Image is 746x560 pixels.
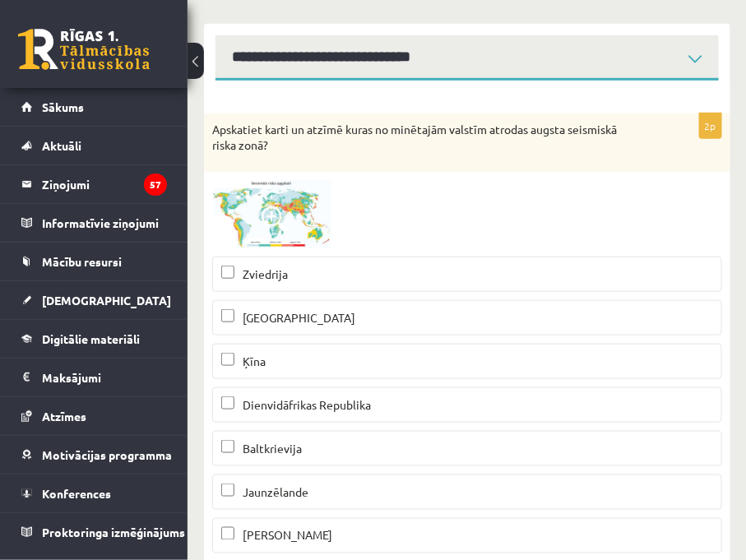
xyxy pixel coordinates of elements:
[212,122,640,154] p: Apskatiet karti un atzīmē kuras no minētajām valstīm atrodas augsta seismiskā riska zonā?
[212,180,336,248] img: zx1.png
[243,266,288,281] span: Zviedrija
[42,293,171,308] span: [DEMOGRAPHIC_DATA]
[243,397,371,412] span: Dienvidāfrikas Republika
[21,397,167,435] a: Atzīmes
[243,441,302,456] span: Baltkrievija
[221,353,234,366] input: Ķīna
[42,359,167,396] legend: Maksājumi
[42,165,167,203] legend: Ziņojumi
[243,310,355,325] span: [GEOGRAPHIC_DATA]
[221,484,234,497] input: Jaunzēlande
[42,100,84,114] span: Sākums
[21,513,167,551] a: Proktoringa izmēģinājums
[221,266,234,279] input: Zviedrija
[21,243,167,280] a: Mācību resursi
[21,204,167,242] a: Informatīvie ziņojumi
[42,447,172,462] span: Motivācijas programma
[221,396,234,410] input: Dienvidāfrikas Republika
[42,409,86,423] span: Atzīmes
[21,281,167,319] a: [DEMOGRAPHIC_DATA]
[18,29,150,70] a: Rīgas 1. Tālmācības vidusskola
[221,309,234,322] input: [GEOGRAPHIC_DATA]
[21,320,167,358] a: Digitālie materiāli
[21,359,167,396] a: Maksājumi
[21,165,167,203] a: Ziņojumi57
[16,16,492,34] body: Rich Text Editor, wiswyg-editor-user-answer-47024896668260
[21,474,167,512] a: Konferences
[221,527,234,540] input: [PERSON_NAME]
[699,113,722,139] p: 2p
[21,127,167,164] a: Aktuāli
[144,174,167,196] i: 57
[42,254,122,269] span: Mācību resursi
[221,440,234,453] input: Baltkrievija
[42,138,81,153] span: Aktuāli
[243,484,308,499] span: Jaunzēlande
[42,486,111,501] span: Konferences
[21,436,167,474] a: Motivācijas programma
[42,525,185,539] span: Proktoringa izmēģinājums
[243,354,266,368] span: Ķīna
[42,331,140,346] span: Digitālie materiāli
[243,528,332,543] span: [PERSON_NAME]
[42,204,167,242] legend: Informatīvie ziņojumi
[21,88,167,126] a: Sākums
